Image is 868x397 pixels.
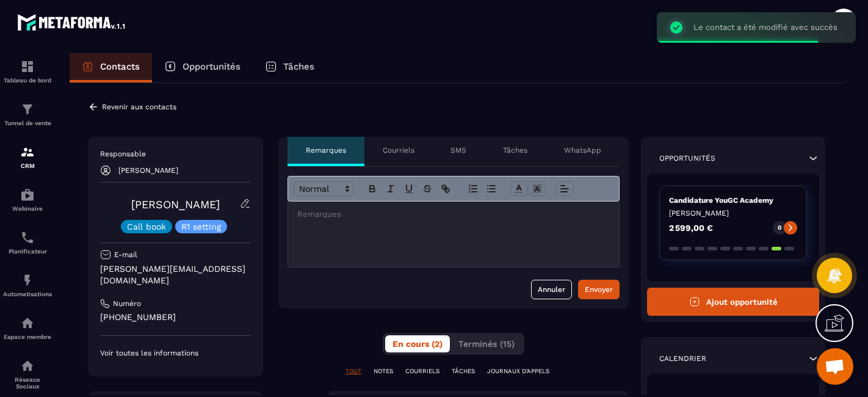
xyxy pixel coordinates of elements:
[3,376,52,390] p: Réseaux Sociaux
[659,153,715,163] p: Opportunités
[3,264,52,307] a: automationsautomationsAutomatisations
[647,288,819,316] button: Ajout opportunité
[283,61,314,72] p: Tâches
[3,291,52,297] p: Automatisations
[20,188,35,202] img: automations
[102,103,176,111] p: Revenir aux contacts
[3,248,52,255] p: Planificateur
[17,11,127,33] img: logo
[20,273,35,288] img: automations
[450,145,466,155] p: SMS
[3,120,52,126] p: Tunnel de vente
[817,348,853,385] a: Ouvrir le chat
[669,195,797,205] p: Candidature YouGC Academy
[3,205,52,212] p: Webinaire
[345,367,361,376] p: TOUT
[70,53,152,82] a: Contacts
[578,280,620,299] button: Envoyer
[113,299,141,308] p: Numéro
[531,280,572,299] button: Annuler
[405,367,439,376] p: COURRIELS
[3,136,52,178] a: formationformationCRM
[778,224,781,232] p: 0
[3,178,52,221] a: automationsautomationsWebinaire
[487,367,549,376] p: JOURNAUX D'APPELS
[253,53,327,82] a: Tâches
[20,316,35,330] img: automations
[452,367,475,376] p: TÂCHES
[669,224,713,232] p: 2 599,00 €
[383,145,414,155] p: Courriels
[20,145,35,159] img: formation
[392,339,443,349] span: En cours (2)
[118,166,178,175] p: [PERSON_NAME]
[3,333,52,340] p: Espace membre
[20,359,35,373] img: social-network
[152,53,253,82] a: Opportunités
[374,367,393,376] p: NOTES
[3,93,52,136] a: formationformationTunnel de vente
[564,145,601,155] p: WhatsApp
[669,208,797,218] p: [PERSON_NAME]
[20,102,35,117] img: formation
[100,61,140,72] p: Contacts
[100,263,251,286] p: [PERSON_NAME][EMAIL_ADDRESS][DOMAIN_NAME]
[659,354,706,363] p: Calendrier
[20,59,35,74] img: formation
[100,311,251,323] p: [PHONE_NUMBER]
[3,50,52,93] a: formationformationTableau de bord
[114,250,137,260] p: E-mail
[3,307,52,349] a: automationsautomationsEspace membre
[458,339,515,349] span: Terminés (15)
[20,230,35,245] img: scheduler
[181,222,221,231] p: R1 setting
[385,335,450,352] button: En cours (2)
[451,335,522,352] button: Terminés (15)
[100,149,251,159] p: Responsable
[3,162,52,169] p: CRM
[306,145,346,155] p: Remarques
[503,145,527,155] p: Tâches
[127,222,166,231] p: Call book
[585,283,613,296] div: Envoyer
[183,61,241,72] p: Opportunités
[131,198,220,211] a: [PERSON_NAME]
[3,77,52,84] p: Tableau de bord
[100,348,251,358] p: Voir toutes les informations
[3,221,52,264] a: schedulerschedulerPlanificateur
